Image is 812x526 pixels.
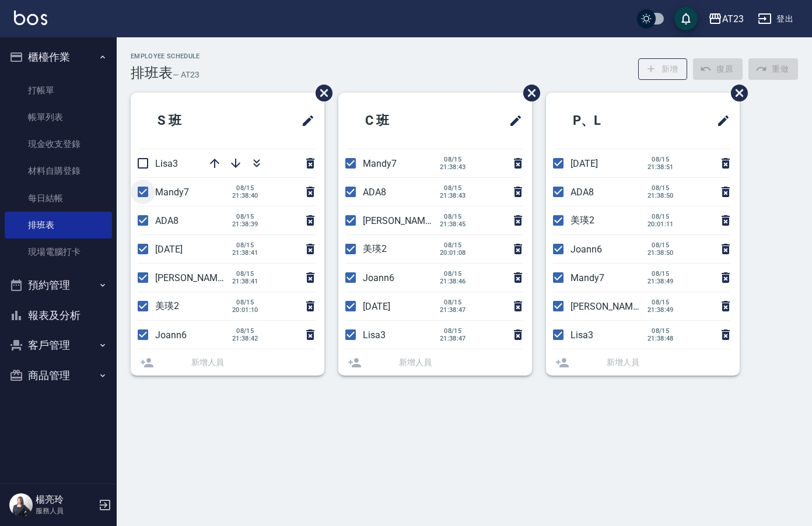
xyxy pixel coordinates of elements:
[363,329,386,341] span: Lisa3
[363,215,443,226] span: [PERSON_NAME]19
[440,306,466,314] span: 21:38:47
[440,327,466,335] span: 08/15
[647,335,674,342] span: 21:38:48
[363,301,390,312] span: [DATE]
[155,329,187,341] span: Joann6
[5,300,112,331] button: 報表及分析
[647,192,674,199] span: 21:38:50
[14,10,47,25] img: Logo
[440,241,466,249] span: 08/15
[363,243,387,254] span: 美瑛2
[440,213,466,220] span: 08/15
[363,158,397,169] span: Mandy7
[5,212,112,239] a: 排班表
[647,163,674,171] span: 21:38:51
[570,158,598,169] span: [DATE]
[232,241,258,249] span: 08/15
[155,158,178,169] span: Lisa3
[440,184,466,192] span: 08/15
[647,249,674,257] span: 21:38:50
[363,272,394,283] span: Joann6
[647,299,674,306] span: 08/15
[440,192,466,199] span: 21:38:43
[647,270,674,278] span: 08/15
[307,76,334,110] span: 刪除班表
[709,107,730,135] span: 修改班表的標題
[232,299,258,306] span: 08/15
[155,272,236,283] span: [PERSON_NAME]19
[232,249,258,257] span: 21:38:41
[5,270,112,300] button: 預約管理
[703,7,748,31] button: AT23
[140,100,246,142] h2: S 班
[5,185,112,212] a: 每日結帳
[155,300,179,311] span: 美瑛2
[155,215,178,226] span: ADA8
[440,335,466,342] span: 21:38:47
[5,77,112,104] a: 打帳單
[232,270,258,278] span: 08/15
[647,213,674,220] span: 08/15
[647,306,674,314] span: 21:38:49
[155,187,189,198] span: Mandy7
[440,299,466,306] span: 08/15
[131,65,173,81] h3: 排班表
[570,272,604,283] span: Mandy7
[647,184,674,192] span: 08/15
[722,12,744,26] div: AT23
[440,249,466,257] span: 20:01:08
[440,270,466,278] span: 08/15
[232,327,258,335] span: 08/15
[674,7,698,30] button: save
[36,494,95,506] h5: 楊亮玲
[5,330,112,360] button: 客戶管理
[173,69,199,81] h6: — AT23
[5,42,112,72] button: 櫃檯作業
[5,239,112,265] a: 現場電腦打卡
[36,506,95,516] p: 服務人員
[570,329,593,341] span: Lisa3
[753,8,798,30] button: 登出
[647,156,674,163] span: 08/15
[555,100,664,142] h2: P、L
[5,157,112,184] a: 材料自購登錄
[232,306,258,314] span: 20:01:10
[232,220,258,228] span: 21:38:39
[5,131,112,157] a: 現金收支登錄
[570,301,651,312] span: [PERSON_NAME]19
[440,156,466,163] span: 08/15
[155,244,183,255] span: [DATE]
[363,187,386,198] span: ADA8
[722,76,750,110] span: 刪除班表
[570,244,602,255] span: Joann6
[5,360,112,391] button: 商品管理
[5,104,112,131] a: 帳單列表
[647,220,674,228] span: 20:01:11
[440,163,466,171] span: 21:38:43
[514,76,542,110] span: 刪除班表
[232,278,258,285] span: 21:38:41
[348,100,454,142] h2: C 班
[232,192,258,199] span: 21:38:40
[647,327,674,335] span: 08/15
[232,184,258,192] span: 08/15
[294,107,315,135] span: 修改班表的標題
[440,220,466,228] span: 21:38:45
[647,241,674,249] span: 08/15
[570,187,594,198] span: ADA8
[440,278,466,285] span: 21:38:46
[9,493,33,517] img: Person
[131,52,200,60] h2: Employee Schedule
[647,278,674,285] span: 21:38:49
[232,213,258,220] span: 08/15
[502,107,523,135] span: 修改班表的標題
[570,215,594,226] span: 美瑛2
[232,335,258,342] span: 21:38:42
